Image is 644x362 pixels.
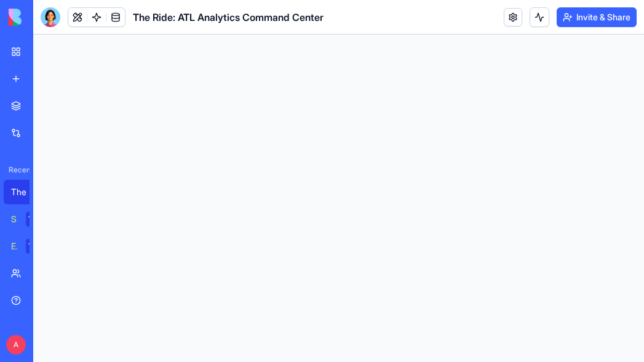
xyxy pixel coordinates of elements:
[4,165,30,175] span: Recent
[11,186,46,198] div: The Ride: ATL Analytics Command Center
[11,240,17,252] div: Email Marketing Generator
[133,10,324,25] span: The Ride: ATL Analytics Command Center
[4,207,53,231] a: Social Media Content GeneratorTRY
[6,335,26,355] span: A
[4,234,53,259] a: Email Marketing GeneratorTRY
[557,7,637,27] button: Invite & Share
[4,180,53,204] a: The Ride: ATL Analytics Command Center
[26,239,46,254] div: TRY
[9,9,85,26] img: logo
[26,212,46,227] div: TRY
[11,213,17,225] div: Social Media Content Generator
